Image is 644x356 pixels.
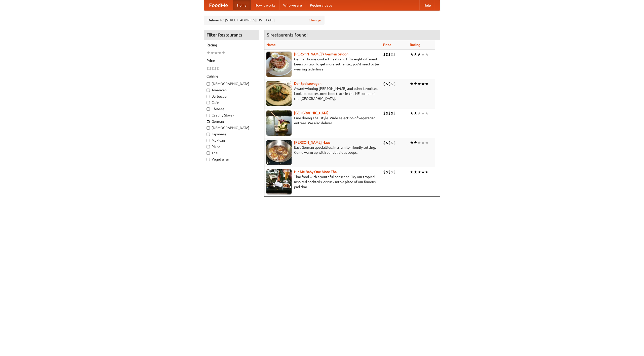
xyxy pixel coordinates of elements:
input: [DEMOGRAPHIC_DATA] [207,126,210,130]
label: [DEMOGRAPHIC_DATA] [207,81,256,86]
li: ★ [218,50,222,56]
p: Fine dining Thai-style. Wide selection of vegetarian entrées. We also deliver. [266,115,379,126]
li: $ [383,110,386,116]
li: $ [388,140,391,145]
li: $ [393,52,396,57]
a: Home [233,0,251,10]
li: ★ [210,50,214,56]
li: $ [393,110,396,116]
label: Mexican [207,138,256,143]
li: $ [383,140,386,145]
li: ★ [421,110,425,116]
h5: Rating [207,43,256,48]
li: $ [391,52,393,57]
label: Cafe [207,100,256,105]
a: [GEOGRAPHIC_DATA] [294,111,329,115]
li: $ [214,66,217,71]
li: ★ [414,140,417,145]
li: ★ [417,110,421,116]
img: esthers.jpg [266,52,292,77]
a: Change [309,18,321,23]
h4: Filter Restaurants [204,30,259,40]
label: American [207,88,256,93]
a: Der Speisewagen [294,82,321,86]
li: ★ [410,140,414,145]
h5: Cuisine [207,74,256,79]
input: Pizza [207,145,210,148]
li: $ [207,66,209,71]
p: East German specialties, in a family-friendly setting. Come warm up with our delicious soups. [266,145,379,155]
li: ★ [425,81,429,87]
input: Chinese [207,107,210,111]
input: Czech / Slovak [207,114,210,117]
a: Help [419,0,435,10]
li: ★ [421,140,425,145]
a: Who we are [279,0,306,10]
ng-pluralize: 5 restaurants found! [267,32,308,37]
li: $ [388,81,391,87]
li: $ [386,169,388,175]
li: $ [391,140,393,145]
a: [PERSON_NAME]'s German Saloon [294,52,348,56]
p: German home-cooked meals and fifty-eight different beers on tap. To get more authentic, you'd nee... [266,57,379,72]
input: Barbecue [207,95,210,98]
input: Cafe [207,101,210,104]
label: German [207,119,256,124]
label: Thai [207,150,256,155]
li: ★ [417,52,421,57]
li: $ [386,52,388,57]
label: Vegetarian [207,157,256,162]
label: Barbecue [207,94,256,99]
a: FoodMe [204,0,233,10]
label: Czech / Slovak [207,113,256,118]
li: ★ [207,50,210,56]
li: ★ [425,110,429,116]
li: $ [217,66,219,71]
input: Vegetarian [207,158,210,161]
li: $ [383,81,386,87]
a: [PERSON_NAME] Haus [294,140,330,144]
li: ★ [417,140,421,145]
li: $ [391,169,393,175]
input: American [207,89,210,92]
li: ★ [222,50,225,56]
input: Mexican [207,139,210,142]
li: ★ [421,81,425,87]
li: $ [393,169,396,175]
li: $ [393,81,396,87]
li: ★ [410,110,414,116]
label: Pizza [207,144,256,149]
h5: Price [207,58,256,63]
li: ★ [421,52,425,57]
li: $ [386,110,388,116]
li: ★ [410,169,414,175]
li: ★ [410,52,414,57]
li: $ [383,52,386,57]
a: Rating [410,43,420,47]
li: $ [391,110,393,116]
label: [DEMOGRAPHIC_DATA] [207,125,256,130]
a: How it works [251,0,279,10]
li: ★ [425,52,429,57]
input: Japanese [207,133,210,136]
li: $ [391,81,393,87]
a: Recipe videos [306,0,336,10]
li: ★ [414,81,417,87]
input: [DEMOGRAPHIC_DATA] [207,82,210,86]
li: ★ [425,140,429,145]
li: $ [393,140,396,145]
label: Chinese [207,106,256,111]
li: $ [209,66,212,71]
p: Thai food with a youthful bar scene. Try our tropical inspired cocktails, or tuck into a plate of... [266,174,379,189]
li: ★ [414,169,417,175]
li: ★ [421,169,425,175]
li: $ [388,110,391,116]
li: $ [386,140,388,145]
div: Deliver to: [STREET_ADDRESS][US_STATE] [204,16,325,25]
li: ★ [425,169,429,175]
li: ★ [414,110,417,116]
img: satay.jpg [266,110,292,136]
